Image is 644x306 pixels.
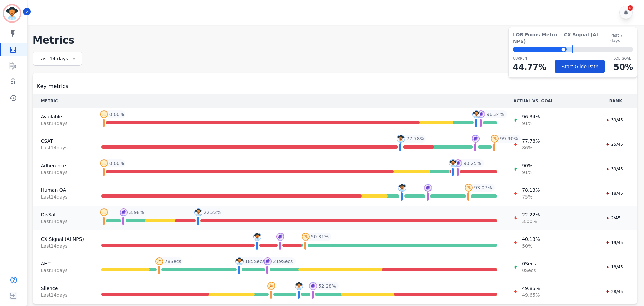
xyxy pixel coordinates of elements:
[41,211,85,218] span: DisSat
[522,138,540,144] span: 77.78 %
[602,264,626,270] div: 18/45
[100,208,108,216] img: profile-pic
[522,120,540,127] span: 91 %
[602,117,626,123] div: 39/45
[204,209,221,216] span: 22.22 %
[522,218,540,225] span: 3.00 %
[522,113,540,120] span: 96.34 %
[522,169,532,176] span: 91 %
[522,193,540,200] span: 75 %
[522,211,540,218] span: 22.22 %
[41,236,85,243] span: CX Signal (AI NPS)
[41,193,85,200] span: Last 14 day s
[522,236,540,243] span: 40.13 %
[397,135,405,143] img: profile-pic
[522,292,540,298] span: 49.65 %
[522,144,540,151] span: 86 %
[522,187,540,193] span: 78.13 %
[33,94,93,108] th: METRIC
[100,159,108,167] img: profile-pic
[109,160,124,167] span: 0.00 %
[41,113,85,120] span: Available
[424,184,432,192] img: profile-pic
[41,120,85,127] span: Last 14 day s
[194,208,202,216] img: profile-pic
[610,33,633,43] span: Past 7 days
[513,47,567,52] div: ⬤
[505,94,594,108] th: ACTUAL VS. GOAL
[165,258,181,265] span: 78 Secs
[41,285,85,292] span: Silence
[477,110,485,118] img: profile-pic
[253,233,261,241] img: profile-pic
[513,31,610,45] span: LOB Focus Metric - CX Signal (AI NPS)
[37,82,68,90] span: Key metrics
[302,233,310,241] img: profile-pic
[398,184,406,192] img: profile-pic
[602,190,626,197] div: 18/45
[602,288,626,295] div: 28/45
[594,94,637,108] th: RANK
[41,243,85,249] span: Last 14 day s
[463,160,481,167] span: 90.25 %
[245,258,265,265] span: 185 Secs
[41,162,85,169] span: Adherence
[555,60,605,73] button: Start Glide Path
[522,162,532,169] span: 90 %
[273,258,293,265] span: 219 Secs
[602,166,626,172] div: 39/45
[614,56,633,61] p: LOB Goal
[109,111,124,118] span: 0.00 %
[120,208,128,216] img: profile-pic
[602,239,626,246] div: 19/45
[41,169,85,176] span: Last 14 day s
[235,257,244,265] img: profile-pic
[486,111,504,118] span: 96.34 %
[472,110,480,118] img: profile-pic
[474,184,492,191] span: 93.07 %
[602,141,626,148] div: 25/45
[41,292,85,298] span: Last 14 day s
[472,135,480,143] img: profile-pic
[41,138,85,144] span: CSAT
[318,282,336,289] span: 52.28 %
[522,260,536,267] span: 0 Secs
[628,5,633,11] div: 18
[522,285,540,292] span: 49.85 %
[465,184,473,192] img: profile-pic
[41,144,85,151] span: Last 14 day s
[155,257,163,265] img: profile-pic
[454,159,462,167] img: profile-pic
[276,233,284,241] img: profile-pic
[264,257,272,265] img: profile-pic
[33,34,637,46] h1: Metrics
[41,267,85,274] span: Last 14 day s
[491,135,499,143] img: profile-pic
[41,218,85,225] span: Last 14 day s
[267,282,275,290] img: profile-pic
[522,243,540,249] span: 50 %
[33,52,82,66] div: Last 14 days
[449,159,457,167] img: profile-pic
[406,135,424,142] span: 77.78 %
[602,215,624,221] div: 2/45
[500,135,518,142] span: 99.90 %
[41,260,85,267] span: AHT
[100,110,108,118] img: profile-pic
[614,61,633,73] p: 50 %
[129,209,144,216] span: 3.98 %
[4,5,20,21] img: Bordered avatar
[513,56,546,61] p: CURRENT
[41,187,85,193] span: Human QA
[309,282,317,290] img: profile-pic
[295,282,303,290] img: profile-pic
[522,267,536,274] span: 0 Secs
[311,233,329,240] span: 50.31 %
[513,61,546,73] p: 44.77 %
